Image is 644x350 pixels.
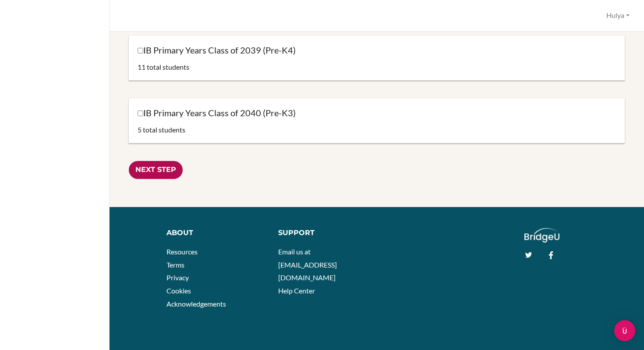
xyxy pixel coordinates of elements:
[129,161,183,179] input: Next Step
[278,247,337,282] a: Email us at [EMAIL_ADDRESS][DOMAIN_NAME]
[138,107,296,119] label: IB Primary Years Class of 2040 (Pre-K3)
[138,48,143,54] input: IB Primary Years Class of 2039 (Pre-K4)
[166,261,184,269] a: Terms
[278,228,370,238] div: Support
[166,300,226,308] a: Acknowledgements
[138,63,189,71] span: 11 total students
[166,273,189,282] a: Privacy
[166,286,191,295] a: Cookies
[138,111,143,116] input: IB Primary Years Class of 2040 (Pre-K3)
[524,228,560,243] img: logo_white@2x-f4f0deed5e89b7ecb1c2cc34c3e3d731f90f0f143d5ea2071677605dd97b5244.png
[614,320,635,341] div: Open Intercom Messenger
[602,7,633,24] button: Hulya
[138,125,185,134] span: 5 total students
[166,247,198,256] a: Resources
[138,44,296,56] label: IB Primary Years Class of 2039 (Pre-K4)
[278,286,315,295] a: Help Center
[166,228,265,238] div: About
